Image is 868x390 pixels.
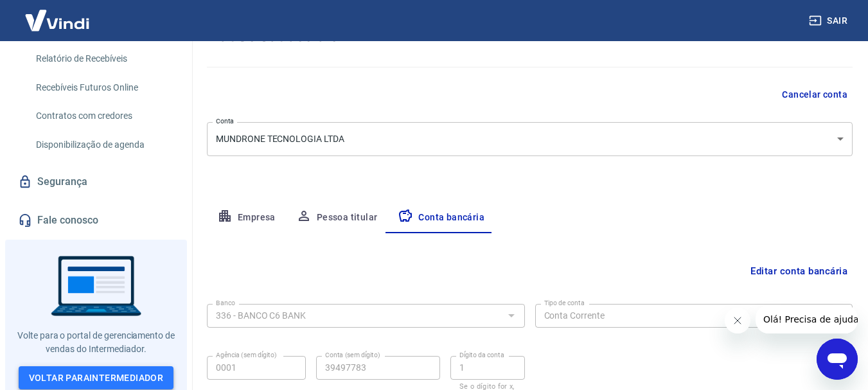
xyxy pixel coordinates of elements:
a: Fale conosco [15,206,177,235]
div: MUNDRONE TECNOLOGIA LTDA [207,122,853,156]
a: Segurança [15,168,177,196]
label: Banco [216,298,235,308]
a: Voltar paraIntermediador [19,366,174,390]
a: Recebíveis Futuros Online [31,75,177,101]
button: Empresa [207,202,286,233]
a: Relatório de Recebíveis [31,46,177,72]
iframe: Botão para abrir a janela de mensagens [817,339,858,380]
a: Contratos com credores [31,103,177,129]
button: Sair [806,9,853,33]
button: Conta bancária [387,202,495,233]
label: Conta [216,116,234,126]
label: Tipo de conta [544,298,585,308]
iframe: Fechar mensagem [725,308,750,333]
img: Vindi [15,1,99,40]
button: Pessoa titular [286,202,388,233]
a: Disponibilização de agenda [31,132,177,158]
span: Olá! Precisa de ajuda? [8,9,108,19]
label: Dígito da conta [459,350,504,360]
button: Editar conta bancária [745,259,853,283]
label: Agência (sem dígito) [216,350,277,360]
button: Cancelar conta [777,83,853,107]
label: Conta (sem dígito) [325,350,380,360]
iframe: Mensagem da empresa [756,305,858,333]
